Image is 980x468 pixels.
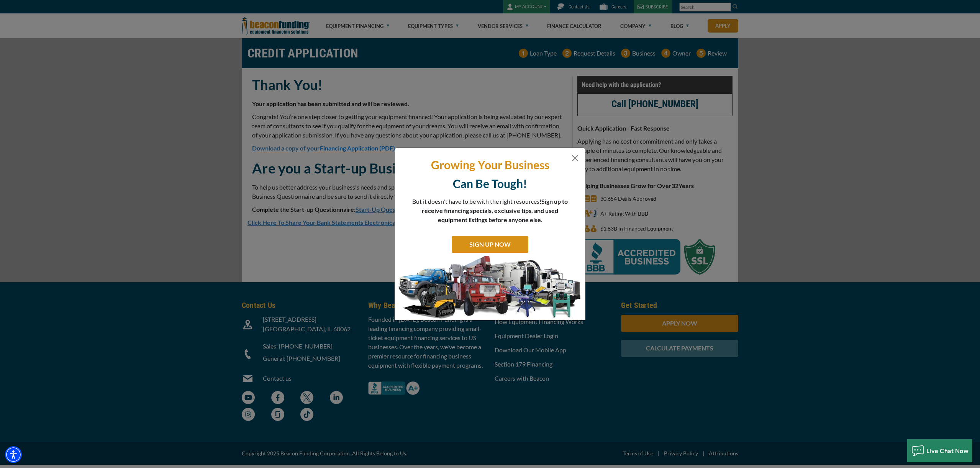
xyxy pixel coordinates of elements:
[400,157,580,172] p: Growing Your Business
[412,197,568,224] p: But it doesn't have to be with the right resources!
[422,198,568,223] span: Sign up to receive financing specials, exclusive tips, and used equipment listings before anyone ...
[926,447,969,454] span: Live Chat Now
[452,236,528,253] a: SIGN UP NOW
[907,439,973,462] button: Live Chat Now
[400,176,580,191] p: Can Be Tough!
[5,446,22,463] div: Accessibility Menu
[395,255,585,320] img: subscribe-modal.jpg
[570,154,580,163] button: Close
